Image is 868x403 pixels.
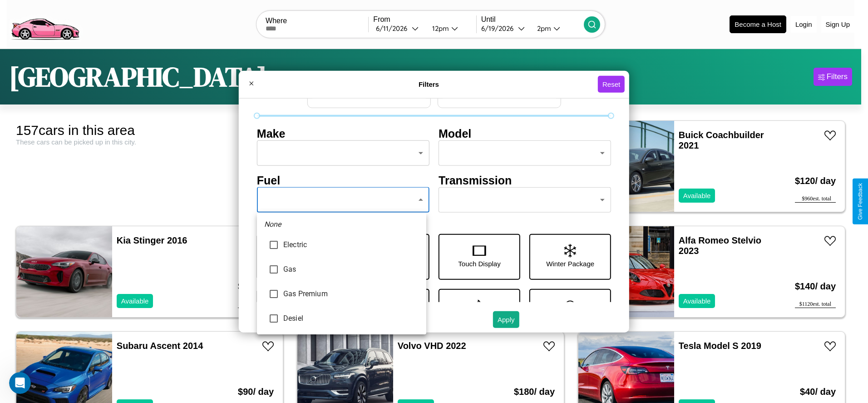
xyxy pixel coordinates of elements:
span: Gas Premium [283,289,419,299]
span: Gas [283,264,419,275]
span: Desiel [283,313,419,324]
iframe: Intercom live chat [9,372,31,394]
span: Electric [283,239,419,250]
div: Give Feedback [857,183,863,220]
em: None [264,219,281,230]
